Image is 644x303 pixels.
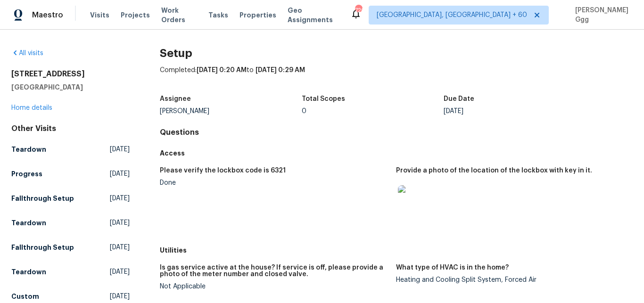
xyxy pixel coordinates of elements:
a: Home details [11,105,52,111]
h5: Please verify the lockbox code is 6321 [160,167,286,174]
h5: What type of HVAC is in the home? [396,264,509,271]
span: Geo Assignments [288,6,339,25]
h5: Fallthrough Setup [11,194,74,203]
h5: Total Scopes [302,96,345,102]
div: Completed: to [160,66,633,90]
span: [DATE] [110,218,130,228]
span: [DATE] [110,267,130,277]
div: [PERSON_NAME] [160,108,302,115]
span: Maestro [32,10,63,20]
span: Tasks [208,12,228,18]
a: Teardown[DATE] [11,214,130,231]
div: [DATE] [444,108,586,115]
h5: Progress [11,169,42,179]
h5: Teardown [11,145,46,154]
h5: Custom [11,292,39,301]
span: [DATE] [110,145,130,154]
h4: Questions [160,128,633,137]
div: Heating and Cooling Split System, Forced Air [396,277,625,283]
span: [GEOGRAPHIC_DATA], [GEOGRAPHIC_DATA] + 60 [377,10,527,20]
div: 720 [355,6,362,15]
span: [PERSON_NAME] Ggg [571,6,630,25]
span: [DATE] [110,292,130,301]
h2: [STREET_ADDRESS] [11,69,130,79]
span: [DATE] [110,194,130,203]
span: Projects [121,10,150,20]
a: Teardown[DATE] [11,263,130,280]
div: Not Applicable [160,283,389,290]
h5: Assignee [160,96,191,102]
a: Fallthrough Setup[DATE] [11,239,130,256]
h5: Access [160,148,633,158]
h5: Utilities [160,246,633,255]
h2: Setup [160,49,633,58]
a: Fallthrough Setup[DATE] [11,190,130,207]
div: Other Visits [11,124,130,133]
h5: Teardown [11,267,46,277]
span: [DATE] [110,169,130,179]
span: Properties [239,10,276,20]
h5: Due Date [444,96,474,102]
h5: Is gas service active at the house? If service is off, please provide a photo of the meter number... [160,264,389,278]
span: [DATE] 0:20 AM [197,67,247,74]
a: Progress[DATE] [11,165,130,182]
h5: [GEOGRAPHIC_DATA] [11,82,130,92]
span: [DATE] 0:29 AM [256,67,305,74]
a: All visits [11,50,43,57]
h5: Teardown [11,218,46,228]
h5: Provide a photo of the location of the lockbox with key in it. [396,167,592,174]
div: Done [160,180,389,186]
span: Visits [90,10,109,20]
span: Work Orders [161,6,197,25]
a: Teardown[DATE] [11,141,130,158]
h5: Fallthrough Setup [11,243,74,252]
span: [DATE] [110,243,130,252]
div: 0 [302,108,444,115]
